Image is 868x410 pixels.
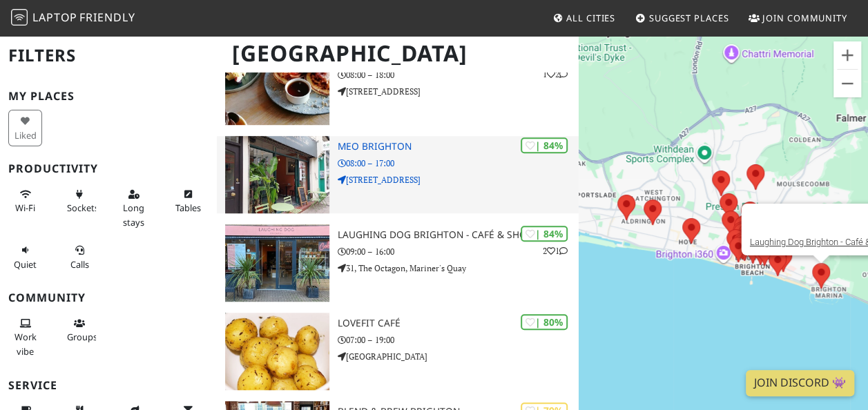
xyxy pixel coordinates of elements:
[217,313,579,390] a: Lovefit Café | 80% Lovefit Café 07:00 – 19:00 [GEOGRAPHIC_DATA]
[117,183,151,233] button: Long stays
[11,6,135,30] a: LaptopFriendly LaptopFriendly
[338,318,579,329] h3: Lovefit Café
[15,202,35,214] span: Stable Wi-Fi
[175,202,201,214] span: Work-friendly tables
[8,35,209,77] h2: Filters
[67,202,99,214] span: Power sockets
[833,41,861,69] button: Zoom in
[63,312,97,349] button: Groups
[14,258,37,271] span: Quiet
[15,331,37,357] span: People working
[225,313,329,390] img: Lovefit Café
[338,350,579,363] p: [GEOGRAPHIC_DATA]
[225,224,329,302] img: Laughing Dog Brighton - Café & Shop
[338,141,579,153] h3: MEO Brighton
[543,244,568,257] p: 2 1
[521,137,568,153] div: | 84%
[833,70,861,97] button: Zoom out
[63,183,97,219] button: Sockets
[8,183,42,219] button: Wi-Fi
[79,10,135,25] span: Friendly
[521,226,568,242] div: | 84%
[217,224,579,302] a: Laughing Dog Brighton - Café & Shop | 84% 21 Laughing Dog Brighton - Café & Shop 09:00 – 16:00 31...
[8,239,42,275] button: Quiet
[225,136,329,213] img: MEO Brighton
[8,90,209,103] h3: My Places
[649,12,729,24] span: Suggest Places
[8,312,42,362] button: Work vibe
[338,157,579,170] p: 08:00 – 17:00
[743,6,853,30] a: Join Community
[8,379,209,392] h3: Service
[221,35,576,72] h1: [GEOGRAPHIC_DATA]
[171,183,205,219] button: Tables
[8,162,209,175] h3: Productivity
[217,136,579,213] a: MEO Brighton | 84% MEO Brighton 08:00 – 17:00 [STREET_ADDRESS]
[566,12,615,24] span: All Cities
[123,202,144,228] span: Long stays
[11,9,28,26] img: LaptopFriendly
[338,173,579,186] p: [STREET_ADDRESS]
[521,314,568,330] div: | 80%
[67,331,97,343] span: Group tables
[8,291,209,304] h3: Community
[338,245,579,258] p: 09:00 – 16:00
[338,229,579,241] h3: Laughing Dog Brighton - Café & Shop
[63,239,97,275] button: Calls
[762,12,847,24] span: Join Community
[630,6,735,30] a: Suggest Places
[32,10,77,25] span: Laptop
[338,333,579,346] p: 07:00 – 19:00
[338,262,579,275] p: 31, The Octagon, Mariner's Quay
[338,85,579,98] p: [STREET_ADDRESS]
[547,6,621,30] a: All Cities
[70,258,89,271] span: Video/audio calls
